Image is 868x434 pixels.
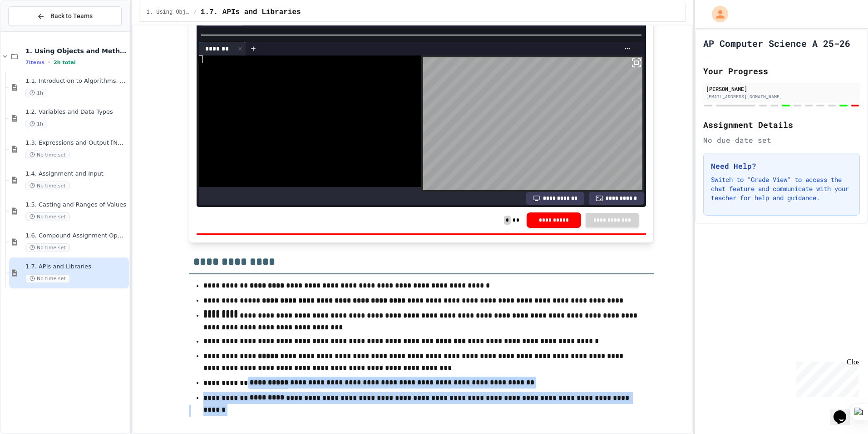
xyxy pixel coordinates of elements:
[25,77,127,85] span: 1.1. Introduction to Algorithms, Programming, and Compilers
[25,120,47,128] span: 1h
[793,358,859,397] iframe: chat widget
[25,108,127,116] span: 1.2. Variables and Data Types
[25,243,70,252] span: No time set
[25,170,127,178] span: 1.4. Assignment and Input
[25,47,127,55] span: 1. Using Objects and Methods
[703,135,860,146] div: No due date set
[194,9,197,16] span: /
[54,60,76,66] span: 2h total
[25,232,127,240] span: 1.6. Compound Assignment Operators
[830,398,859,425] iframe: chat widget
[711,161,852,172] h3: Need Help?
[702,4,730,25] div: My Account
[703,118,860,131] h2: Assignment Details
[25,139,127,147] span: 1.3. Expressions and Output [New]
[201,7,301,18] span: 1.7. APIs and Libraries
[25,201,127,209] span: 1.5. Casting and Ranges of Values
[25,151,70,159] span: No time set
[25,89,47,97] span: 1h
[25,263,127,271] span: 1.7. APIs and Libraries
[706,93,857,100] div: [EMAIL_ADDRESS][DOMAIN_NAME]
[25,212,70,221] span: No time set
[703,65,860,77] h2: Your Progress
[703,37,850,50] h1: AP Computer Science A 25-26
[50,11,93,21] span: Back to Teams
[25,182,70,190] span: No time set
[706,85,857,93] div: [PERSON_NAME]
[8,6,122,26] button: Back to Teams
[25,60,44,66] span: 7 items
[48,59,50,66] span: •
[147,9,190,16] span: 1. Using Objects and Methods
[4,4,63,58] div: Chat with us now!Close
[25,274,70,283] span: No time set
[711,175,852,202] p: Switch to "Grade View" to access the chat feature and communicate with your teacher for help and ...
